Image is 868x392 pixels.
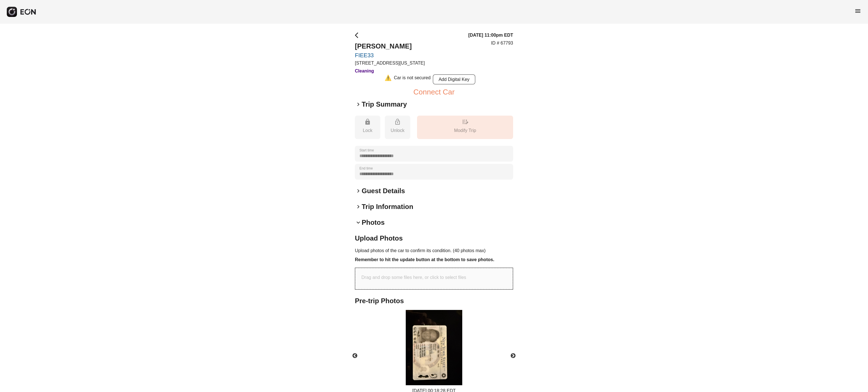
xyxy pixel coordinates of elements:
[355,256,513,263] h3: Remember to hit the update button at the bottom to save photos.
[394,74,431,84] div: Car is not secured
[355,247,513,254] p: Upload photos of the car to confirm its condition. (40 photos max)
[362,186,405,195] h2: Guest Details
[355,219,362,226] span: keyboard_arrow_down
[854,8,861,14] span: menu
[355,68,425,74] h3: Cleaning
[362,218,385,227] h2: Photos
[433,74,475,84] button: Add Digital Key
[503,346,523,366] button: Next
[355,234,513,243] h2: Upload Photos
[361,274,466,281] p: Drag and drop some files here, or click to select files
[385,74,392,84] div: ⚠️
[345,346,365,366] button: Previous
[362,100,407,109] h2: Trip Summary
[355,296,513,305] h2: Pre-trip Photos
[413,89,455,95] button: Connect Car
[355,42,425,51] h2: [PERSON_NAME]
[491,40,513,47] p: ID # 67793
[355,203,362,210] span: keyboard_arrow_right
[355,60,425,67] p: [STREET_ADDRESS][US_STATE]
[468,32,513,39] h3: [DATE] 11:00pm EDT
[355,52,425,59] a: FIEE33
[355,188,362,194] span: keyboard_arrow_right
[355,32,362,39] span: arrow_back_ios
[355,101,362,108] span: keyboard_arrow_right
[406,310,462,385] img: https://fastfleet.me/rails/active_storage/blobs/redirect/eyJfcmFpbHMiOnsibWVzc2FnZSI6IkJBaHBBNElj...
[362,202,413,211] h2: Trip Information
